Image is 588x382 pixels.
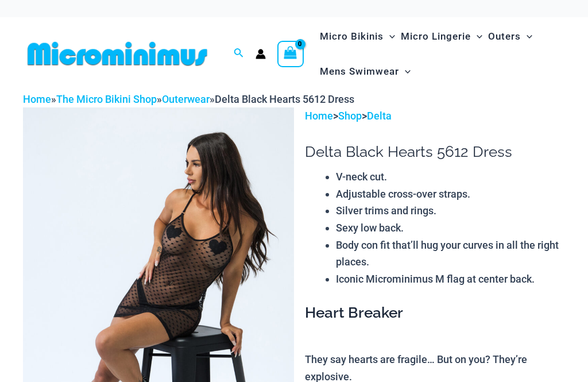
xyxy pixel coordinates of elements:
a: View Shopping Cart, empty [277,41,304,67]
span: Micro Lingerie [401,22,471,51]
li: Sexy low back. [336,219,565,237]
a: Micro BikinisMenu ToggleMenu Toggle [317,19,398,54]
span: » » » [23,93,354,105]
span: Mens Swimwear [320,57,399,86]
a: Micro LingerieMenu ToggleMenu Toggle [398,19,485,54]
nav: Site Navigation [315,17,565,91]
h1: Delta Black Hearts 5612 Dress [305,143,565,161]
span: Menu Toggle [399,57,411,86]
img: MM SHOP LOGO FLAT [23,41,212,67]
a: Account icon link [256,49,266,59]
span: Menu Toggle [521,22,532,51]
span: Micro Bikinis [320,22,384,51]
a: Delta [367,110,392,122]
li: Adjustable cross-over straps. [336,186,565,203]
a: The Micro Bikini Shop [56,93,157,105]
span: Menu Toggle [384,22,395,51]
a: Home [305,110,333,122]
a: OutersMenu ToggleMenu Toggle [485,19,535,54]
span: Menu Toggle [471,22,482,51]
li: V-neck cut. [336,168,565,186]
h3: Heart Breaker [305,303,565,323]
a: Home [23,93,51,105]
span: Delta Black Hearts 5612 Dress [215,93,354,105]
span: Outers [488,22,521,51]
p: > > [305,107,565,125]
a: Search icon link [234,47,244,61]
li: Body con fit that’ll hug your curves in all the right places. [336,237,565,271]
a: Shop [338,110,362,122]
a: Mens SwimwearMenu ToggleMenu Toggle [317,54,413,89]
li: Iconic Microminimus M flag at center back. [336,271,565,288]
li: Silver trims and rings. [336,202,565,219]
a: Outerwear [162,93,210,105]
